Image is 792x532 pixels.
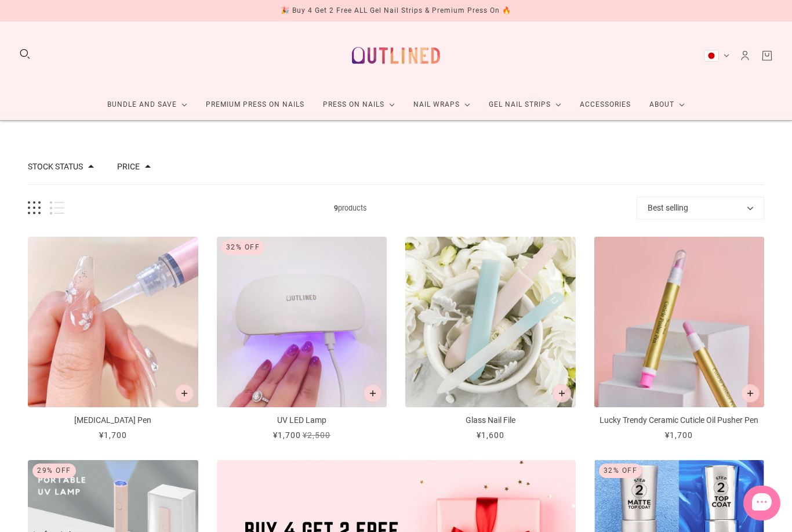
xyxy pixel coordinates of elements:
button: Add to cart [741,384,760,403]
a: Premium Press On Nails [197,89,314,120]
a: Accessories [571,89,640,120]
img: nail-removal-pen-accessories_700x.png [28,237,198,407]
a: Glass Nail File [405,237,576,441]
button: Add to cart [175,384,194,403]
button: Grid view [28,201,41,215]
div: 🎉 Buy 4 Get 2 Free ALL Gel Nail Strips & Premium Press On 🔥 [281,5,511,17]
a: Bundle and Save [98,89,197,120]
span: products [64,202,637,214]
button: List view [50,201,64,215]
a: Gel Nail Strips [479,89,571,120]
a: Press On Nails [314,89,404,120]
p: Lucky Trendy Ceramic Cuticle Oil Pusher Pen [594,414,765,426]
a: Outlined [345,31,447,80]
button: Filter by Stock status [28,162,83,171]
div: ¥1,600 [477,429,504,441]
p: [MEDICAL_DATA] Pen [28,414,198,426]
div: ¥2,500 [303,429,330,441]
div: 32% Off [221,240,265,255]
div: ¥1,700 [273,429,301,441]
button: Add to cart [553,384,571,403]
b: 9 [334,204,338,212]
a: UV LED Lamp [217,237,387,441]
a: About [640,89,694,120]
div: ¥1,700 [665,429,693,441]
div: ¥1,700 [99,429,127,441]
p: Glass Nail File [405,414,576,426]
a: Nail Wraps [404,89,479,120]
button: Japan [704,50,729,61]
div: 32% Off [599,464,642,478]
p: UV LED Lamp [217,414,387,426]
a: Cart [761,49,773,62]
a: Account [739,49,751,62]
button: Add to cart [364,384,382,403]
button: Search [19,48,31,60]
button: Best selling [637,197,764,219]
div: 29% Off [32,464,76,478]
a: Nail Removal Pen [28,237,198,441]
a: Lucky Trendy Ceramic Cuticle Oil Pusher Pen [594,237,765,441]
button: Filter by Price [117,162,140,171]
